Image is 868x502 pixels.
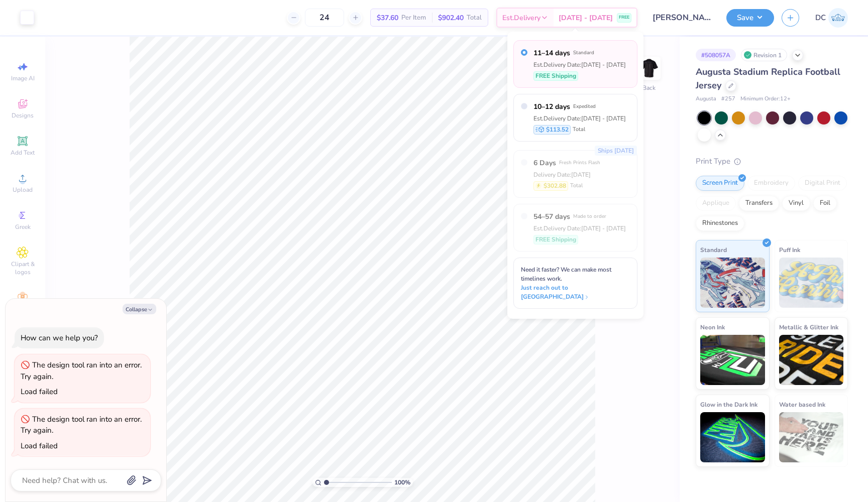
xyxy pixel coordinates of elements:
[573,125,585,134] span: Total
[721,95,735,103] span: # 257
[533,211,570,222] span: 54–57 days
[779,322,838,332] span: Metallic & Glitter Ink
[21,333,98,343] div: How can we help you?
[533,158,556,168] span: 6 Days
[696,156,848,167] div: Print Type
[467,13,482,23] span: Total
[21,360,142,382] div: The design tool ran into an error. Try again.
[12,111,34,119] span: Designs
[15,223,31,231] span: Greek
[700,244,727,255] span: Standard
[700,399,757,410] span: Glow in the Dark Ink
[559,13,613,23] span: [DATE] - [DATE]
[813,196,837,211] div: Foil
[377,13,398,23] span: $37.60
[828,8,848,28] img: Devyn Cooper
[21,387,58,397] div: Load failed
[779,399,825,410] span: Water based Ink
[779,335,844,385] img: Metallic & Glitter Ink
[5,260,40,276] span: Clipart & logos
[642,83,656,92] div: Back
[305,9,344,27] input: – –
[21,441,58,451] div: Load failed
[639,58,659,78] img: Back
[535,71,576,80] span: FREE Shipping
[533,114,626,123] div: Est. Delivery Date: [DATE] - [DATE]
[573,49,594,56] span: Standard
[779,244,800,255] span: Puff Ink
[535,235,576,244] span: FREE Shipping
[13,186,33,194] span: Upload
[394,478,410,487] span: 100 %
[815,12,826,24] span: DC
[21,414,142,436] div: The design tool ran into an error. Try again.
[700,322,725,332] span: Neon Ink
[696,196,736,211] div: Applique
[533,224,626,233] div: Est. Delivery Date: [DATE] - [DATE]
[559,159,600,166] span: Fresh Prints Flash
[739,196,779,211] div: Transfers
[438,13,464,23] span: $902.40
[696,49,736,61] div: # 508057A
[696,176,744,191] div: Screen Print
[544,181,566,190] span: $302.88
[798,176,847,191] div: Digital Print
[726,9,774,27] button: Save
[521,266,611,283] span: Need it faster? We can make most timelines work.
[815,8,848,28] a: DC
[533,60,626,69] div: Est. Delivery Date: [DATE] - [DATE]
[123,304,156,314] button: Collapse
[696,95,716,103] span: Augusta
[401,13,426,23] span: Per Item
[696,66,840,91] span: Augusta Stadium Replica Football Jersey
[645,8,719,28] input: Untitled Design
[533,101,570,112] span: 10–12 days
[779,412,844,462] img: Water based Ink
[573,213,606,220] span: Made to order
[700,335,765,385] img: Neon Ink
[546,125,569,134] span: $113.52
[521,283,630,301] span: Just reach out to [GEOGRAPHIC_DATA]
[700,258,765,308] img: Standard
[740,95,791,103] span: Minimum Order: 12 +
[570,182,583,190] span: Total
[11,149,35,157] span: Add Text
[11,74,35,82] span: Image AI
[573,103,596,110] span: Expedited
[779,258,844,308] img: Puff Ink
[696,216,744,231] div: Rhinestones
[747,176,795,191] div: Embroidery
[782,196,810,211] div: Vinyl
[533,48,570,58] span: 11–14 days
[700,412,765,462] img: Glow in the Dark Ink
[619,14,629,21] span: FREE
[533,170,600,179] div: Delivery Date: [DATE]
[502,13,540,23] span: Est. Delivery
[741,49,787,61] div: Revision 1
